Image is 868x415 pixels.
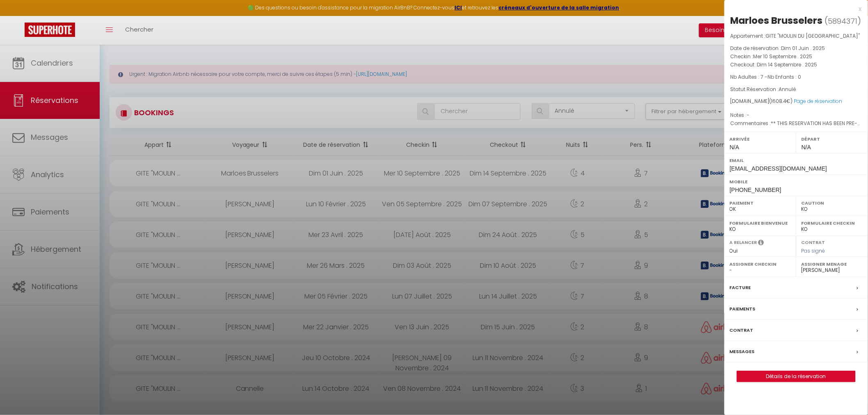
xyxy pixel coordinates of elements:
span: Mer 10 Septembre . 2025 [754,53,813,60]
div: x [724,4,862,14]
label: Facture [730,283,751,292]
span: [PHONE_NUMBER] [730,187,781,193]
label: Paiements [730,305,756,313]
label: Départ [802,135,863,143]
p: Commentaires : [731,119,862,128]
span: Dim 01 Juin . 2025 [781,45,825,52]
span: Dim 14 Septembre . 2025 [757,61,818,68]
button: Ouvrir le widget de chat LiveChat [7,3,31,28]
label: Messages [730,347,755,356]
span: N/A [802,144,811,150]
span: Annulé [779,86,796,93]
span: N/A [730,144,739,150]
label: Formulaire Bienvenue [730,219,791,227]
div: [DOMAIN_NAME] [731,98,862,105]
p: Appartement : [731,32,862,40]
div: Marloes Brusselers [731,14,823,27]
span: - [747,112,750,119]
span: Pas signé [802,247,825,254]
p: Notes : [731,111,862,119]
label: Contrat [802,239,825,244]
span: Nb Enfants : 0 [768,73,802,80]
span: 5894371 [828,16,858,26]
label: Formulaire Checkin [802,219,863,227]
label: A relancer [730,239,757,246]
span: 1608.4 [772,98,787,105]
p: Date de réservation : [731,44,862,52]
span: ( ) [825,15,861,27]
label: Assigner Menage [802,260,863,268]
label: Assigner Checkin [730,260,791,268]
a: Page de réservation [794,98,843,105]
label: Arrivée [730,135,791,143]
p: Checkin : [731,52,862,61]
p: Statut Réservation : [731,85,862,93]
a: Détails de la réservation [737,371,855,382]
label: Paiement [730,199,791,207]
label: Caution [802,199,863,207]
button: Détails de la réservation [737,371,856,382]
span: Nb Adultes : 7 - [731,73,802,80]
p: Checkout : [731,61,862,69]
label: Email [730,156,863,164]
i: Sélectionner OUI si vous souhaiter envoyer les séquences de messages post-checkout [758,239,764,248]
label: Mobile [730,178,863,186]
span: GITE "MOULIN DU [GEOGRAPHIC_DATA]" [766,32,860,39]
label: Contrat [730,326,754,335]
span: [EMAIL_ADDRESS][DOMAIN_NAME] [730,165,827,172]
span: ( €) [770,98,793,105]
